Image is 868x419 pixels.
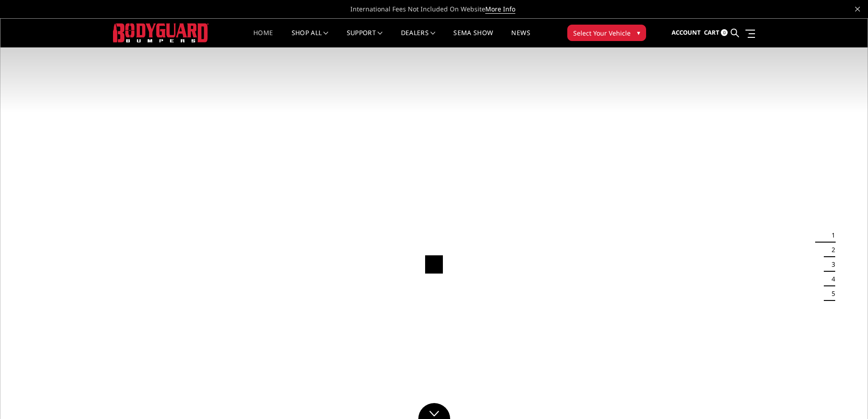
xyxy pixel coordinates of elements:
a: Support [347,30,383,47]
a: Home [253,30,273,47]
a: More Info [485,5,515,14]
a: Cart 0 [704,21,728,45]
button: 4 of 5 [826,272,835,286]
span: Cart [704,28,719,36]
button: 2 of 5 [826,243,835,257]
a: Click to Down [418,403,450,419]
a: Dealers [401,30,436,47]
span: Select Your Vehicle [573,28,631,38]
a: shop all [292,30,329,47]
button: Select Your Vehicle [567,25,646,41]
a: SEMA Show [453,30,493,47]
button: 5 of 5 [826,286,835,301]
span: ▾ [637,28,640,37]
a: News [511,30,530,47]
span: 0 [721,29,728,36]
span: Account [672,28,701,36]
a: Account [672,21,701,45]
button: 1 of 5 [826,228,835,243]
button: 3 of 5 [826,257,835,272]
img: BODYGUARD BUMPERS [113,23,209,42]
